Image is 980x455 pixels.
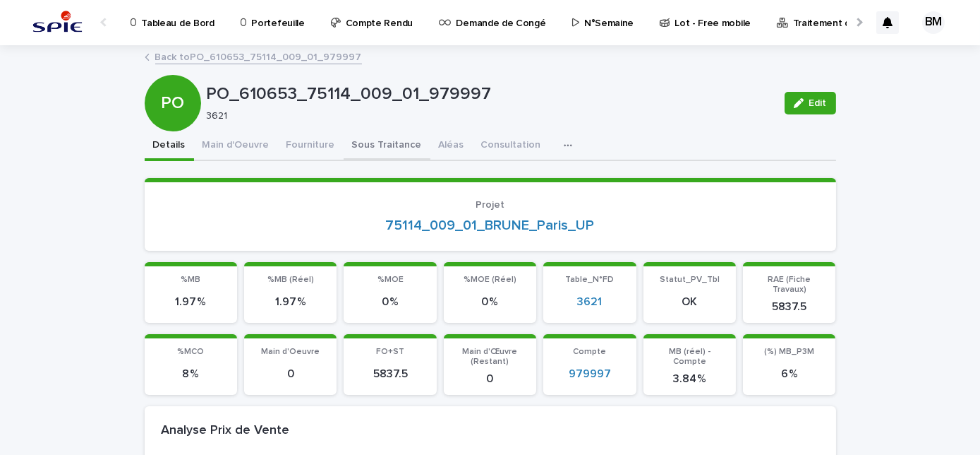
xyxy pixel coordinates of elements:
[473,131,550,161] button: Consultation
[751,300,827,314] p: 5837.5
[764,348,814,356] span: (%) MB_P3M
[476,200,504,210] span: Projet
[207,84,773,105] p: PO_610653_75114_009_01_979997
[376,348,404,356] span: FO+ST
[652,372,727,386] p: 3.84 %
[430,131,473,161] button: Aléas
[344,131,430,161] button: Sous Traitance
[267,276,314,284] span: %MB (Réel)
[768,276,811,294] span: RAE (Fiche Travaux)
[669,348,710,366] span: MB (réel) - Compte
[809,98,827,108] span: Edit
[352,367,428,381] p: 5837.5
[278,131,344,161] button: Fourniture
[652,295,727,309] p: OK
[751,367,827,381] p: 6 %
[155,48,362,64] a: Back toPO_610653_75114_009_01_979997
[28,8,87,37] img: svstPd6MQfCT1uX1QGkG
[573,348,606,356] span: Compte
[464,276,516,284] span: %MOE (Réel)
[162,423,290,439] h2: Analyse Prix de Vente
[253,295,328,309] p: 1.97 %
[660,276,720,284] span: Statut_PV_Tbl
[261,348,320,356] span: Main d'Oeuvre
[181,276,200,284] span: %MB
[462,348,517,366] span: Main d'Œuvre (Restant)
[207,110,768,122] p: 3621
[352,295,428,309] p: 0 %
[452,295,528,309] p: 0 %
[377,276,404,284] span: %MOE
[922,11,945,34] div: BM
[565,276,614,284] span: Table_N°FD
[386,217,595,234] a: 75114_009_01_BRUNE_Paris_UP
[253,367,328,381] p: 0
[194,131,278,161] button: Main d'Oeuvre
[785,92,836,114] button: Edit
[569,367,611,381] a: 979997
[577,295,602,309] a: 3621
[145,36,201,113] div: PO
[153,367,229,381] p: 8 %
[153,295,229,309] p: 1.97 %
[452,372,528,386] p: 0
[145,131,194,161] button: Details
[177,348,204,356] span: %MCO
